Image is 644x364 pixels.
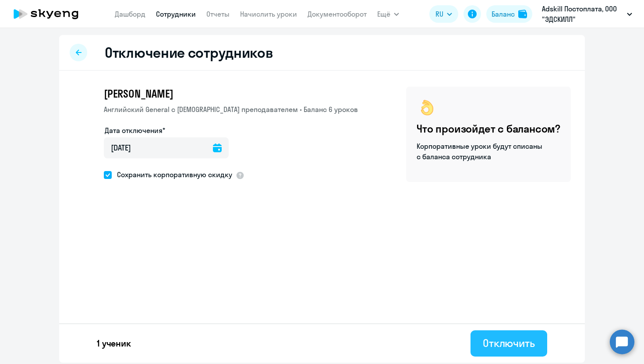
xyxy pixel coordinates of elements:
p: Корпоративные уроки будут списаны с баланса сотрудника [417,141,544,162]
span: [PERSON_NAME] [104,87,173,101]
button: Балансbalance [486,5,532,23]
div: Баланс [492,9,515,19]
img: balance [518,10,527,18]
img: ok [417,97,438,118]
h2: Отключение сотрудников [105,44,273,61]
span: RU [435,9,443,19]
span: Сохранить корпоративную скидку [112,169,232,180]
p: Adskill Постоплата, ООО "ЭДСКИЛЛ" [542,3,623,24]
a: Документооборот [308,10,367,18]
a: Отчеты [206,10,230,18]
p: Английский General с [DEMOGRAPHIC_DATA] преподавателем • Баланс 6 уроков [104,104,358,115]
span: Ещё [377,9,390,19]
div: Отключить [483,336,535,350]
input: дд.мм.гггг [104,137,229,158]
button: Ещё [377,5,399,23]
p: 1 ученик [97,337,131,350]
button: Adskill Постоплата, ООО "ЭДСКИЛЛ" [538,3,637,24]
button: RU [429,5,458,23]
h4: Что произойдет с балансом? [417,122,560,136]
a: Начислить уроки [240,10,297,18]
a: Дашборд [115,10,145,18]
a: Сотрудники [156,10,196,18]
button: Отключить [471,330,547,357]
label: Дата отключения* [105,125,165,136]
